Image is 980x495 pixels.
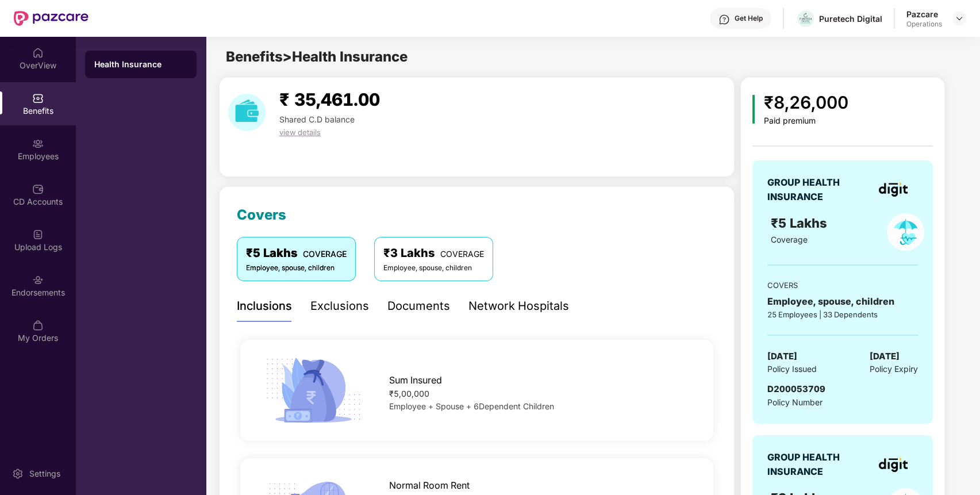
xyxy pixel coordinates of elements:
img: insurerLogo [879,182,908,197]
img: svg+xml;base64,PHN2ZyBpZD0iTXlfT3JkZXJzIiBkYXRhLW5hbWU9Ik15IE9yZGVycyIgeG1sbnM9Imh0dHA6Ly93d3cudz... [32,320,44,331]
div: ₹5,00,000 [389,387,692,400]
span: D200053709 [767,383,825,394]
div: Get Help [735,14,763,23]
img: policyIcon [887,213,924,251]
img: svg+xml;base64,PHN2ZyBpZD0iSG9tZSIgeG1sbnM9Imh0dHA6Ly93d3cudzMub3JnLzIwMDAvc3ZnIiB3aWR0aD0iMjAiIG... [32,47,44,59]
img: New Pazcare Logo [14,11,89,26]
div: ₹8,26,000 [764,89,848,116]
span: Normal Room Rent [389,478,470,493]
img: icon [262,354,365,426]
span: Employee + Spouse + 6Dependent Children [389,401,554,411]
img: svg+xml;base64,PHN2ZyBpZD0iSGVscC0zMngzMiIgeG1sbnM9Imh0dHA6Ly93d3cudzMub3JnLzIwMDAvc3ZnIiB3aWR0aD... [718,14,730,25]
div: COVERS [767,279,918,291]
div: Operations [906,20,942,29]
img: icon [752,95,755,124]
span: Coverage [771,235,808,244]
img: download [228,94,266,131]
span: Benefits > Health Insurance [226,48,408,65]
span: ₹5 Lakhs [771,216,831,231]
div: ₹3 Lakhs [383,244,484,262]
img: svg+xml;base64,PHN2ZyBpZD0iRHJvcGRvd24tMzJ4MzIiIHhtbG5zPSJodHRwOi8vd3d3LnczLm9yZy8yMDAwL3N2ZyIgd2... [955,14,964,23]
div: Exclusions [310,297,369,315]
span: Policy Issued [767,363,817,375]
div: Employee, spouse, children [767,294,918,309]
div: Inclusions [237,297,292,315]
span: ₹ 35,461.00 [279,89,380,110]
img: Puretech%20Logo%20Dark%20-Vertical.png [797,10,814,27]
span: [DATE] [767,350,797,363]
img: svg+xml;base64,PHN2ZyBpZD0iVXBsb2FkX0xvZ3MiIGRhdGEtbmFtZT0iVXBsb2FkIExvZ3MiIHhtbG5zPSJodHRwOi8vd3... [32,229,44,240]
div: 25 Employees | 33 Dependents [767,309,918,320]
div: Health Insurance [94,59,187,70]
div: Settings [26,468,64,479]
span: COVERAGE [440,249,484,259]
div: Pazcare [906,9,942,20]
div: Employee, spouse, children [383,263,484,274]
span: [DATE] [870,350,900,363]
div: Documents [387,297,450,315]
div: GROUP HEALTH INSURANCE [767,175,868,204]
img: svg+xml;base64,PHN2ZyBpZD0iRW5kb3JzZW1lbnRzIiB4bWxucz0iaHR0cDovL3d3dy53My5vcmcvMjAwMC9zdmciIHdpZH... [32,274,44,286]
span: COVERAGE [303,249,347,259]
div: Network Hospitals [468,297,569,315]
img: insurerLogo [879,458,908,472]
span: Covers [237,206,286,223]
span: Sum Insured [389,373,442,387]
div: GROUP HEALTH INSURANCE [767,450,868,479]
div: Paid premium [764,116,848,126]
div: Puretech Digital [819,13,882,24]
span: Policy Number [767,397,823,407]
span: view details [279,128,321,137]
div: ₹5 Lakhs [246,244,347,262]
img: svg+xml;base64,PHN2ZyBpZD0iU2V0dGluZy0yMHgyMCIgeG1sbnM9Imh0dHA6Ly93d3cudzMub3JnLzIwMDAvc3ZnIiB3aW... [12,468,24,479]
img: svg+xml;base64,PHN2ZyBpZD0iQ0RfQWNjb3VudHMiIGRhdGEtbmFtZT0iQ0QgQWNjb3VudHMiIHhtbG5zPSJodHRwOi8vd3... [32,183,44,195]
div: Employee, spouse, children [246,263,347,274]
span: Policy Expiry [870,363,918,375]
span: Shared C.D balance [279,114,355,124]
img: svg+xml;base64,PHN2ZyBpZD0iQmVuZWZpdHMiIHhtbG5zPSJodHRwOi8vd3d3LnczLm9yZy8yMDAwL3N2ZyIgd2lkdGg9Ij... [32,93,44,104]
img: svg+xml;base64,PHN2ZyBpZD0iRW1wbG95ZWVzIiB4bWxucz0iaHR0cDovL3d3dy53My5vcmcvMjAwMC9zdmciIHdpZHRoPS... [32,138,44,149]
